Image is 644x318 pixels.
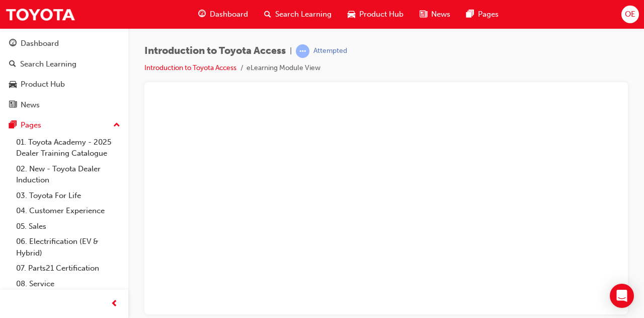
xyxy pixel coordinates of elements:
div: News [21,99,40,111]
a: Introduction to Toyota Access [144,63,236,72]
span: Pages [478,9,499,20]
a: 08. Service [12,276,124,292]
div: Product Hub [21,79,65,90]
div: Pages [21,119,41,131]
span: guage-icon [9,39,17,48]
a: Dashboard [4,34,124,53]
li: eLearning Module View [247,62,320,74]
a: car-iconProduct Hub [340,4,412,25]
span: pages-icon [9,121,17,130]
a: 03. Toyota For Life [12,188,124,204]
a: search-iconSearch Learning [256,4,340,25]
div: Attempted [313,46,347,56]
span: up-icon [113,119,120,132]
span: | [290,45,292,57]
a: 04. Customer Experience [12,203,124,219]
span: Product Hub [359,9,404,20]
button: DashboardSearch LearningProduct HubNews [4,32,124,116]
a: news-iconNews [412,4,458,25]
button: Pages [4,116,124,135]
span: car-icon [348,8,355,21]
a: 02. New - Toyota Dealer Induction [12,161,124,188]
span: Search Learning [275,9,332,20]
a: News [4,96,124,114]
span: OE [625,9,635,20]
span: news-icon [9,101,17,110]
span: Introduction to Toyota Access [144,45,286,57]
span: search-icon [264,8,271,21]
a: 01. Toyota Academy - 2025 Dealer Training Catalogue [12,135,124,161]
a: 07. Parts21 Certification [12,261,124,276]
span: News [431,9,450,20]
span: Dashboard [210,9,248,20]
span: guage-icon [198,8,206,21]
a: Search Learning [4,55,124,74]
a: 05. Sales [12,219,124,234]
div: Open Intercom Messenger [610,284,634,308]
span: news-icon [420,8,427,21]
img: Trak [5,3,75,26]
span: pages-icon [466,8,474,21]
a: Product Hub [4,75,124,94]
span: prev-icon [111,298,118,310]
a: 06. Electrification (EV & Hybrid) [12,234,124,261]
div: Dashboard [21,38,59,49]
div: Search Learning [20,58,76,70]
button: OE [621,6,639,23]
span: search-icon [9,60,16,69]
a: pages-iconPages [458,4,507,25]
span: car-icon [9,80,17,89]
span: learningRecordVerb_ATTEMPT-icon [296,44,309,58]
a: guage-iconDashboard [190,4,256,25]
